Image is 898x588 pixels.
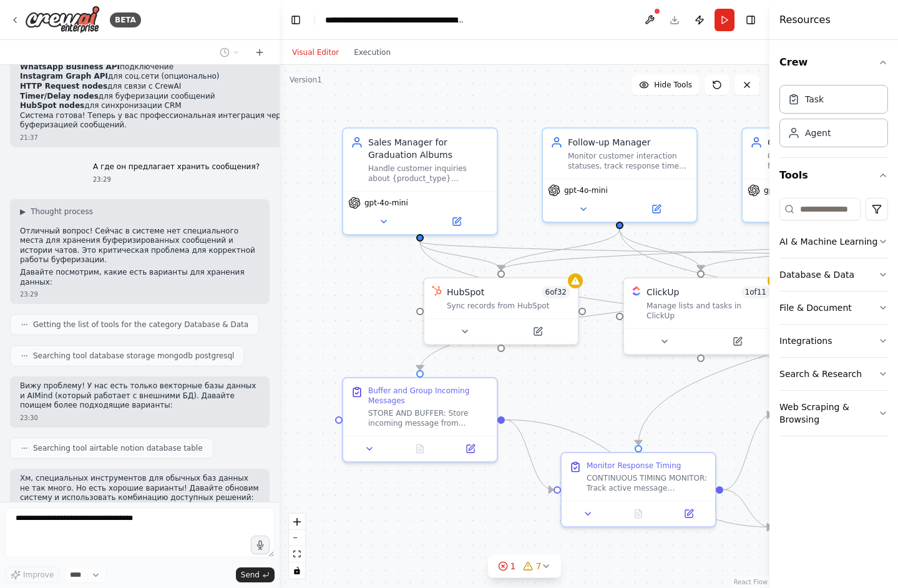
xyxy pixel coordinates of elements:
span: gpt-4o-mini [564,185,608,195]
span: gpt-4o-mini [364,198,408,208]
p: Система готова! Теперь у вас профессиональная интеграция через официальные API с умной буферизаци... [20,111,429,130]
button: Crew [779,45,888,80]
g: Edge from d59bfa7e-a981-4a49-94fe-0e7eac8e2e9b to 7743a0a6-6cab-4223-af41-ab74499475d5 [414,242,507,270]
button: Visual Editor [285,45,346,60]
button: Click to speak your automation idea [251,536,270,554]
div: 21:37 [20,133,429,142]
p: А где он предлагает хранить сообщения? [93,162,260,172]
span: Thought process [31,207,93,217]
li: подключение [20,62,429,72]
button: 17 [488,555,562,578]
div: Task [805,93,824,105]
button: Open in side panel [702,334,773,349]
p: Вижу проблему! У нас есть только векторные базы данных и AIMind (который работает с внешними БД).... [20,381,260,411]
div: 23:29 [93,175,260,184]
p: Отличный вопрос! Сейчас в системе нет специального места для хранения буферизированных сообщений ... [20,227,260,265]
div: Buffer and Group Incoming Messages [368,386,489,406]
div: Follow-up ManagerMonitor customer interaction statuses, track response times, schedule follow-up ... [542,127,698,223]
div: Agent [805,127,831,139]
span: Getting the list of tools for the category Database & Data [33,320,248,330]
span: Searching tool database storage mongodb postgresql [33,351,234,361]
span: 7 [536,560,542,572]
button: Web Scraping & Browsing [779,391,888,436]
button: zoom out [289,530,305,546]
div: 23:30 [20,413,260,423]
div: Buffer and Group Incoming MessagesSTORE AND BUFFER: Store incoming message from {customer_name} i... [342,377,498,463]
g: Edge from d59bfa7e-a981-4a49-94fe-0e7eac8e2e9b to ebbaf382-7efa-4b83-90fc-f570ddae429c [414,242,863,370]
button: Execution [346,45,398,60]
g: Edge from 61cd005a-c05e-493c-a3db-62733ae99b3e to 291bfc47-a6ec-41e6-88e2-d7f5e8b6a70c [505,414,554,496]
span: Hide Tools [654,80,692,90]
button: ▶Thought process [20,207,93,217]
span: Send [241,570,260,580]
strong: WhatsApp Business API [20,62,120,71]
div: Manage lists and tasks in ClickUp [647,301,770,321]
g: Edge from 291bfc47-a6ec-41e6-88e2-d7f5e8b6a70c to ebbaf382-7efa-4b83-90fc-f570ddae429c [723,409,772,496]
li: для синхронизации CRM [20,101,429,111]
span: ▶ [20,207,26,217]
div: 23:29 [20,290,260,299]
button: Open in side panel [421,214,492,229]
button: No output available [612,506,665,521]
button: Switch to previous chat [215,45,245,60]
button: Search & Research [779,358,888,390]
g: Edge from 61cd005a-c05e-493c-a3db-62733ae99b3e to efe0130a-6726-4302-bbf5-a47197194f1a [505,414,772,534]
div: STORE AND BUFFER: Store incoming message from {customer_name} in Google Sheets message database w... [368,408,489,428]
div: Handle customer inquiries about {product_type} graduation albums, answer pricing questions, engag... [368,164,489,184]
img: Logo [25,6,100,34]
div: Sales Manager for Graduation Albums [368,136,489,161]
img: HubSpot [432,286,442,296]
button: Open in side panel [502,324,573,339]
g: Edge from 291bfc47-a6ec-41e6-88e2-d7f5e8b6a70c to efe0130a-6726-4302-bbf5-a47197194f1a [723,484,772,534]
div: Monitor Response Timing [587,461,681,471]
button: Send [236,567,275,582]
div: ClickUp [647,286,680,298]
button: Tools [779,158,888,193]
li: для связи с CrewAI [20,82,429,92]
div: BETA [110,12,141,27]
span: Number of enabled actions [542,286,571,298]
button: fit view [289,546,305,562]
button: Improve [5,567,59,583]
div: ClickUpClickUp1of11Manage lists and tasks in ClickUp [623,277,779,355]
button: Database & Data [779,258,888,291]
button: AI & Machine Learning [779,225,888,258]
div: Follow-up Manager [568,136,689,149]
strong: HubSpot nodes [20,101,84,110]
button: toggle interactivity [289,562,305,579]
button: No output available [394,441,447,456]
span: Number of enabled actions [741,286,771,298]
div: Sync records from HubSpot [447,301,570,311]
button: Hide right sidebar [742,11,759,29]
li: для соц.сети (опционально) [20,72,429,82]
button: Open in side panel [621,202,691,217]
div: CONTINUOUS TIMING MONITOR: Track active message sequences in real-time. For each buffered convers... [587,473,708,493]
strong: Instagram Graph API [20,72,108,81]
button: zoom in [289,514,305,530]
div: Crew [779,80,888,157]
div: Version 1 [290,75,322,85]
nav: breadcrumb [325,14,466,26]
button: Start a new chat [250,45,270,60]
button: Open in side panel [667,506,710,521]
img: ClickUp [632,286,642,296]
div: Tools [779,193,888,446]
button: Integrations [779,325,888,357]
div: HubSpotHubSpot6of32Sync records from HubSpot [423,277,579,345]
div: Monitor Response TimingCONTINUOUS TIMING MONITOR: Track active message sequences in real-time. Fo... [560,452,716,527]
strong: HTTP Request nodes [20,82,107,91]
button: Hide left sidebar [287,11,305,29]
div: Sales Manager for Graduation AlbumsHandle customer inquiries about {product_type} graduation albu... [342,127,498,235]
strong: Timer/Delay nodes [20,92,99,100]
span: Searching tool airtable notion database table [33,443,203,453]
button: File & Document [779,292,888,324]
h4: Resources [779,12,831,27]
div: Monitor customer interaction statuses, track response times, schedule follow-up actions for unres... [568,151,689,171]
a: React Flow attribution [734,579,768,586]
button: Open in side panel [449,441,492,456]
p: Хм, специальных инструментов для обычных баз данных не так много. Но есть хорошие варианты! Давай... [20,474,260,503]
div: Communication SpecialistGenerate structured responses for multi-channel communications (email, Wh... [741,127,897,223]
span: 1 [510,560,516,572]
span: Improve [23,570,54,580]
li: для буферизации сообщений [20,92,429,102]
